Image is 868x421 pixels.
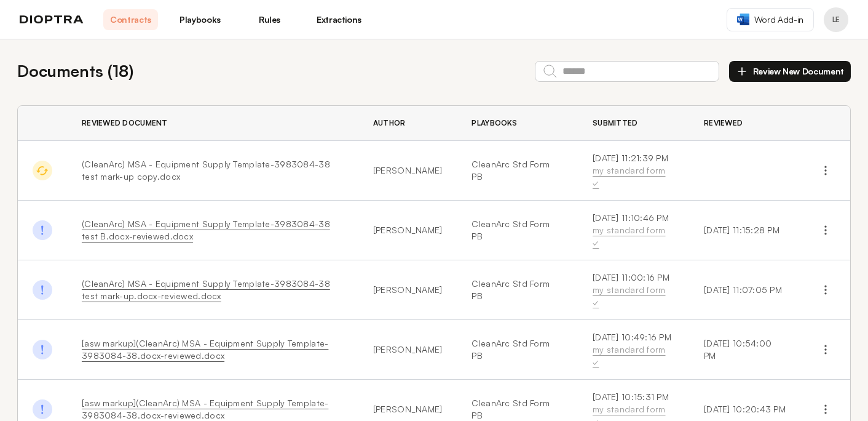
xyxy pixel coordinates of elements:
[82,219,330,241] a: (CleanArc) MSA - Equipment Supply Template-3983084-38 test B.docx-reviewed.docx
[358,141,457,201] td: [PERSON_NAME]
[729,61,851,82] button: Review New Document
[578,201,689,260] td: [DATE] 11:10:46 PM
[471,218,563,243] a: CleanArc Std Form PB
[358,320,457,380] td: [PERSON_NAME]
[358,201,457,260] td: [PERSON_NAME]
[593,224,674,249] div: my standard form ✓
[242,9,297,30] a: Rules
[471,158,563,183] a: CleanArc Std Form PB
[593,343,674,368] div: my standard form ✓
[33,280,52,300] img: Done
[578,106,689,141] th: Submitted
[82,338,328,361] a: [asw markup](CleanArc) MSA - Equipment Supply Template-3983084-38.docx-reviewed.docx
[689,260,801,320] td: [DATE] 11:07:05 PM
[689,201,801,260] td: [DATE] 11:15:28 PM
[82,278,330,301] a: (CleanArc) MSA - Equipment Supply Template-3983084-38 test mark-up.docx-reviewed.docx
[593,164,674,189] div: my standard form ✓
[578,320,689,380] td: [DATE] 10:49:16 PM
[103,9,158,30] a: Contracts
[312,9,366,30] a: Extractions
[173,9,227,30] a: Playbooks
[689,106,801,141] th: Reviewed
[20,15,84,24] img: logo
[33,399,52,419] img: Done
[593,284,674,308] div: my standard form ✓
[358,106,457,141] th: Author
[17,59,133,83] h2: Documents ( 18 )
[727,8,814,31] a: Word Add-in
[578,141,689,201] td: [DATE] 11:21:39 PM
[737,14,749,25] img: word
[824,7,848,32] button: Profile menu
[82,398,328,420] a: [asw markup](CleanArc) MSA - Equipment Supply Template-3983084-38.docx-reviewed.docx
[754,14,803,26] span: Word Add-in
[67,106,358,141] th: Reviewed Document
[33,161,52,180] img: In Progress
[471,337,563,362] a: CleanArc Std Form PB
[33,340,52,359] img: Done
[82,159,330,182] span: (CleanArc) MSA - Equipment Supply Template-3983084-38 test mark-up copy.docx
[689,320,801,380] td: [DATE] 10:54:00 PM
[457,106,578,141] th: Playbooks
[33,220,52,240] img: Done
[471,278,563,302] a: CleanArc Std Form PB
[578,260,689,320] td: [DATE] 11:00:16 PM
[358,260,457,320] td: [PERSON_NAME]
